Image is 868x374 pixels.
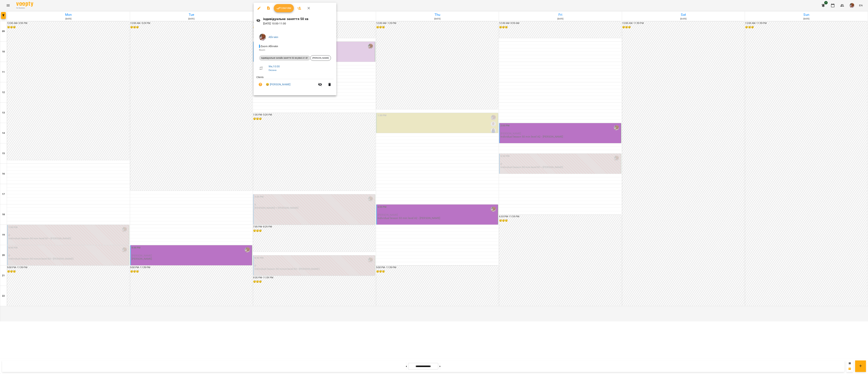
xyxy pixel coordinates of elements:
[259,45,279,48] span: - Zoom Абігейл
[263,16,334,22] h6: індивідуальне заняття 50 хв
[274,4,294,12] button: Confirm
[259,34,266,41] img: c457bc25f92e1434809b629e4001d191.jpg
[269,69,276,71] a: Оксана
[259,56,310,60] span: Індивідуальне онлайн заняття 50 хв рівні А1-В1
[256,75,334,91] ul: Clients
[269,65,280,68] a: We , 10:00
[259,48,331,52] p: Room
[277,6,291,10] span: Confirm
[256,80,264,89] button: Unpaid. Bill the attendance?
[310,56,331,60] span: [PERSON_NAME]
[263,22,334,26] p: [DATE] 10:00 - 11:00
[266,82,290,87] a: 😀 [PERSON_NAME]
[269,35,278,39] a: Абігейл
[310,55,331,61] div: [PERSON_NAME]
